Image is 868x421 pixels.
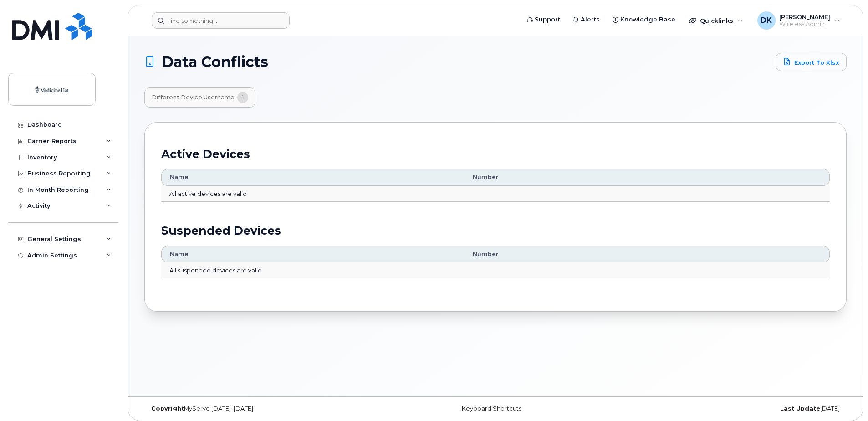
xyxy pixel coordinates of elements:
[161,246,465,262] th: Name
[161,262,830,279] td: All suspended devices are valid
[161,186,830,202] td: All active devices are valid
[776,53,847,71] a: Export to Xlsx
[161,169,465,185] th: Name
[462,405,521,412] a: Keyboard Shortcuts
[161,147,830,161] h2: Active Devices
[780,405,820,412] strong: Last Update
[162,55,268,69] span: Data Conflicts
[144,405,378,412] div: MyServe [DATE]–[DATE]
[465,169,830,185] th: Number
[152,94,235,101] span: Different Device Username
[237,92,248,103] span: 1
[613,405,847,412] div: [DATE]
[465,246,830,262] th: Number
[161,224,830,237] h2: Suspended Devices
[151,405,184,412] strong: Copyright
